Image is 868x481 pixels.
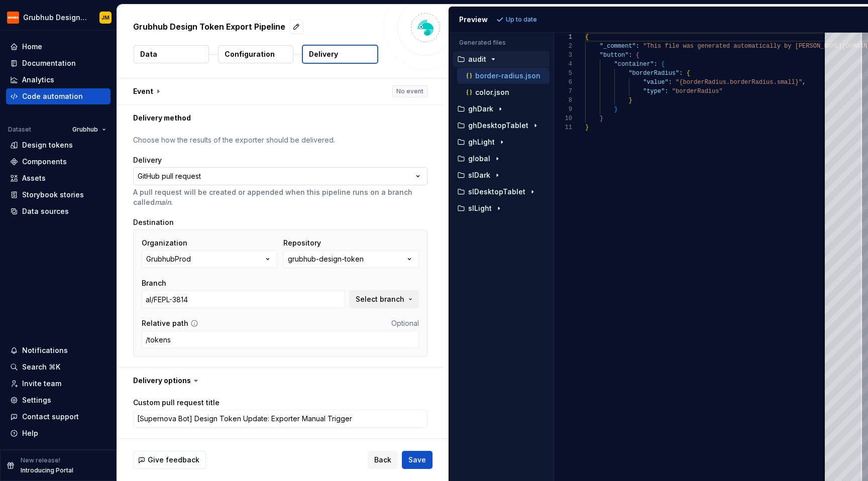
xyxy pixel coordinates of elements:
[6,154,111,170] a: Components
[142,250,277,268] button: GrubhubProd
[554,96,572,105] div: 8
[134,45,209,63] button: Data
[457,70,550,81] button: border-radius.json
[72,126,98,134] span: Grubhub
[614,106,617,113] span: }
[133,217,174,227] label: Destination
[661,61,665,68] span: {
[6,72,111,88] a: Analytics
[142,238,187,248] label: Organization
[468,204,492,212] p: slLight
[225,49,275,59] p: Configuration
[402,451,432,469] button: Save
[408,455,426,465] span: Save
[665,88,668,95] span: :
[468,188,525,196] p: slDesktopTablet
[475,72,540,80] p: border-radius.json
[6,409,111,425] button: Contact support
[676,79,802,86] span: "{borderRadius.borderRadius.small}"
[654,61,657,68] span: :
[628,52,632,59] span: :
[457,87,550,98] button: color.json
[635,52,639,59] span: {
[288,254,364,264] div: grubhub-design-token
[668,79,672,86] span: :
[554,78,572,87] div: 6
[22,42,42,52] div: Home
[599,43,635,50] span: "_comment"
[468,171,490,179] p: slDark
[133,438,246,448] label: Custom pull request description
[6,359,111,375] button: Search ⌘K
[6,170,111,186] a: Assets
[142,278,166,288] label: Branch
[374,455,391,465] span: Back
[628,70,679,77] span: "borderRadius"
[643,43,842,50] span: "This file was generated automatically by [PERSON_NAME]
[21,456,60,464] p: New release!
[22,345,68,355] div: Notifications
[133,21,285,33] p: Grubhub Design Token Export Pipeline
[22,58,76,68] div: Documentation
[133,187,427,207] p: A pull request will be created or appended when this pipeline runs on a branch called .
[459,15,488,25] div: Preview
[283,238,321,248] label: Repository
[22,395,51,405] div: Settings
[459,39,544,47] p: Generated files
[356,294,404,304] span: Select branch
[22,75,54,85] div: Analytics
[22,412,79,422] div: Contact support
[554,87,572,96] div: 7
[22,91,83,101] div: Code automation
[6,137,111,153] a: Design tokens
[133,155,162,165] label: Delivery
[6,376,111,392] a: Invite team
[453,120,550,131] button: ghDesktopTablet
[453,170,550,181] button: slDark
[68,123,111,137] button: Grubhub
[6,88,111,104] a: Code automation
[554,42,572,51] div: 2
[585,34,589,41] span: {
[146,254,191,264] div: GrubhubProd
[453,186,550,197] button: slDesktopTablet
[554,123,572,132] div: 11
[21,466,73,474] p: Introducing Portal
[468,122,528,130] p: ghDesktopTablet
[686,70,690,77] span: {
[554,51,572,60] div: 3
[142,318,188,328] label: Relative path
[643,88,665,95] span: "type"
[283,250,419,268] button: grubhub-design-token
[599,52,628,59] span: "button"
[453,103,550,114] button: ghDark
[22,428,38,438] div: Help
[391,319,419,327] span: Optional
[506,16,537,24] p: Up to date
[599,115,603,122] span: }
[6,187,111,203] a: Storybook stories
[468,105,493,113] p: ghDark
[101,14,110,22] div: JM
[554,114,572,123] div: 10
[22,379,61,389] div: Invite team
[155,198,171,206] i: main
[468,55,486,63] p: audit
[554,60,572,69] div: 4
[142,290,345,308] input: Enter a branch name or select a branch
[22,362,60,372] div: Search ⌘K
[628,97,632,104] span: }
[6,342,111,358] button: Notifications
[453,137,550,148] button: ghLight
[6,203,111,219] a: Data sources
[302,45,378,64] button: Delivery
[453,153,550,164] button: global
[635,43,639,50] span: :
[368,451,398,469] button: Back
[679,70,683,77] span: :
[23,13,87,23] div: Grubhub Design System
[6,392,111,408] a: Settings
[475,88,509,96] p: color.json
[614,61,654,68] span: "container"
[554,105,572,114] div: 9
